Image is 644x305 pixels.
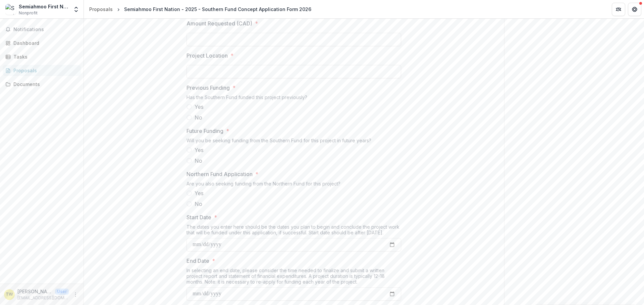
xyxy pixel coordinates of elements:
p: User [55,289,69,295]
nav: breadcrumb [87,4,314,14]
button: Get Help [628,3,641,16]
div: Proposals [89,6,113,13]
div: In selecting an end date, please consider the time needed to finalize and submit a written projec... [186,268,401,287]
a: Dashboard [3,37,81,49]
div: Are you also seeking funding from the Northern Fund for this project? [186,181,401,189]
p: Start Date [186,213,211,221]
p: [EMAIL_ADDRESS][DOMAIN_NAME] [17,295,69,301]
p: Northern Fund Application [186,170,253,178]
p: Future Funding [186,127,223,135]
a: Tasks [3,51,81,62]
button: Partners [612,3,625,16]
span: Notifications [13,27,78,32]
div: The dates you enter here should be the dates you plan to begin and conclude the project work that... [186,224,401,238]
div: Tony Wong [6,292,13,297]
div: Semiahmoo First Nation - 2025 - Southern Fund Concept Application Form 2026 [124,6,311,13]
div: Will you be seeking funding from the Southern Fund for this project in future years? [186,138,401,146]
p: End Date [186,257,209,265]
span: Nonprofit [19,10,38,16]
span: No [195,157,202,165]
div: Semiahmoo First Nation [19,3,69,10]
div: Documents [13,81,75,88]
button: Notifications [3,24,81,35]
a: Proposals [3,65,81,76]
button: Open entity switcher [71,3,81,16]
p: [PERSON_NAME] [17,288,52,295]
img: Semiahmoo First Nation [5,4,16,15]
button: More [71,291,79,299]
div: Tasks [13,53,75,60]
a: Documents [3,79,81,90]
p: Project Location [186,52,228,60]
p: Previous Funding [186,84,230,92]
span: No [195,200,202,208]
div: Has the Southern Fund funded this project previously? [186,94,401,103]
span: Yes [195,103,204,111]
div: Dashboard [13,40,75,47]
span: No [195,113,202,122]
span: Yes [195,146,204,154]
div: Proposals [13,67,75,74]
a: Proposals [87,4,115,14]
p: Amount Requested (CAD) [186,19,252,27]
span: Yes [195,189,204,197]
